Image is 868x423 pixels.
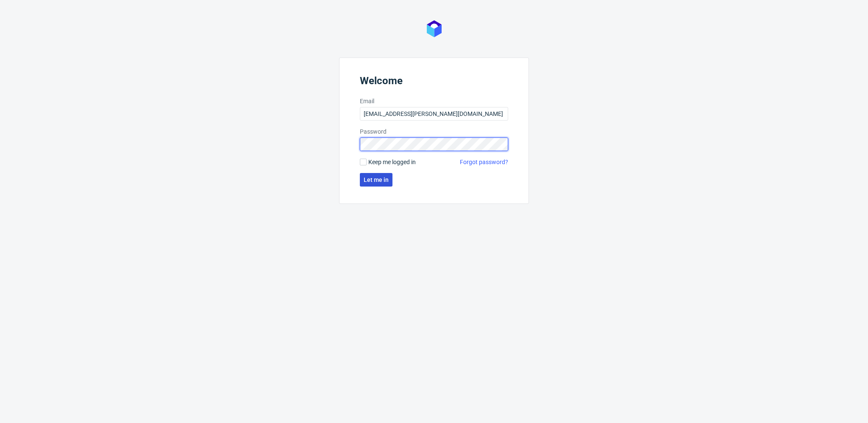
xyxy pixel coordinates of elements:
[364,177,389,183] span: Let me in
[368,158,416,166] span: Keep me logged in
[360,127,508,136] label: Password
[460,158,508,166] a: Forgot password?
[360,75,508,90] header: Welcome
[360,173,392,187] button: Let me in
[360,97,508,105] label: Email
[360,107,508,121] input: you@youremail.com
